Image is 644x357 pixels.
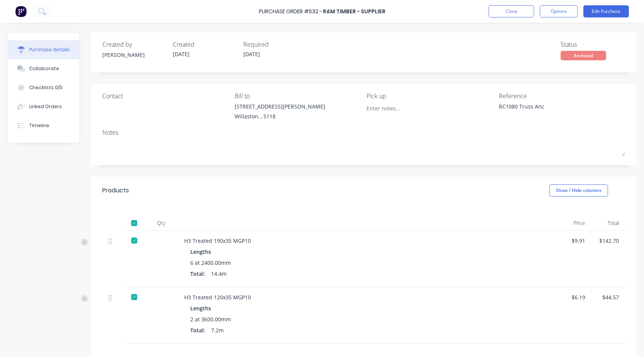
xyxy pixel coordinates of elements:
[173,40,237,49] div: Created
[102,51,167,59] div: [PERSON_NAME]
[144,215,178,231] div: Qty
[549,184,608,197] button: Show / Hide columns
[235,91,361,101] div: Bill to
[563,237,585,245] div: $9.91
[102,91,229,101] div: Contact
[499,91,625,101] div: Reference
[557,215,591,231] div: Price
[235,112,325,120] div: Willaston, , 5118
[102,186,129,195] div: Products
[499,102,594,120] textarea: RC1080 Truss Anc
[561,40,625,49] div: Status
[8,78,79,97] button: Checklists 0/0
[591,215,625,231] div: Total
[367,91,493,101] div: Pick up
[190,270,205,278] span: Total:
[561,51,606,60] div: Archived
[259,8,322,16] div: Purchase Order #532 -
[29,84,63,91] div: Checklists 0/0
[563,293,585,301] div: $6.19
[235,102,325,110] div: [STREET_ADDRESS][PERSON_NAME]
[367,102,436,114] input: Enter notes...
[8,116,79,135] button: Timeline
[597,293,619,301] div: $44.57
[29,122,49,129] div: Timeline
[15,6,27,17] img: Factory
[102,128,625,137] div: Notes
[583,5,629,17] button: Edit Purchase
[184,293,551,301] div: H3 Treated 120x35 MGP10
[184,237,551,245] div: H3 Treated 190x35 MGP10
[211,270,227,278] span: 14.4m
[323,8,385,16] div: R&M Timber - Supplier
[597,237,619,245] div: $142.70
[540,5,578,17] button: Options
[8,97,79,116] button: Linked Orders
[243,40,308,49] div: Required
[29,46,70,53] div: Purchase details
[190,259,231,267] span: 6 at 2400.00mm
[29,65,59,72] div: Collaborate
[190,304,211,312] span: Lengths
[8,59,79,78] button: Collaborate
[102,40,167,49] div: Created by
[190,315,231,323] span: 2 at 3600.00mm
[8,40,79,59] button: Purchase details
[29,103,62,110] div: Linked Orders
[190,248,211,256] span: Lengths
[489,5,534,17] button: Close
[211,326,224,334] span: 7.2m
[190,326,205,334] span: Total:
